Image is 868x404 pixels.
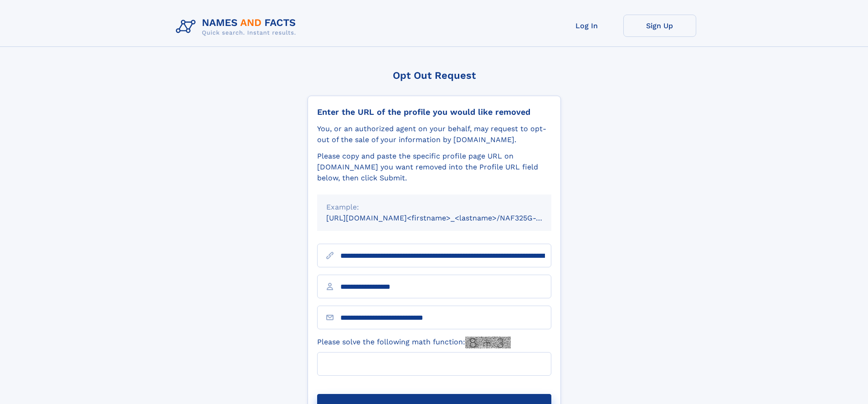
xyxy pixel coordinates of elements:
div: You, or an authorized agent on your behalf, may request to opt-out of the sale of your informatio... [317,123,551,145]
small: [URL][DOMAIN_NAME]<firstname>_<lastname>/NAF325G-xxxxxxxx [326,214,569,222]
label: Please solve the following math function: [317,337,511,348]
a: Log In [550,15,623,37]
img: Logo Names and Facts [172,15,303,39]
div: Example: [326,202,542,213]
a: Sign Up [623,15,696,37]
div: Please copy and paste the specific profile page URL on [DOMAIN_NAME] you want removed into the Pr... [317,151,551,184]
div: Enter the URL of the profile you would like removed [317,107,551,117]
div: Opt Out Request [308,70,561,81]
